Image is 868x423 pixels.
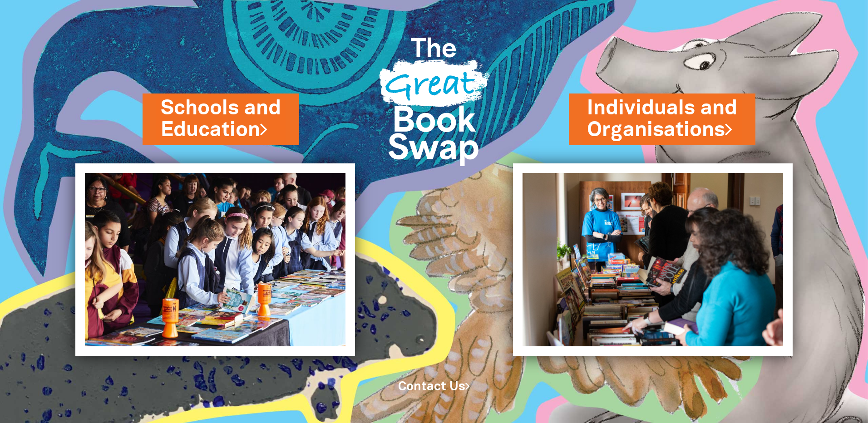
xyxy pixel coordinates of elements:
img: Individuals and Organisations [513,163,792,356]
a: Individuals andOrganisations [587,94,737,144]
img: Great Bookswap logo [369,11,500,185]
a: Schools andEducation [161,94,281,144]
img: Schools and Education [75,163,355,356]
a: Contact Us [398,381,470,393]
